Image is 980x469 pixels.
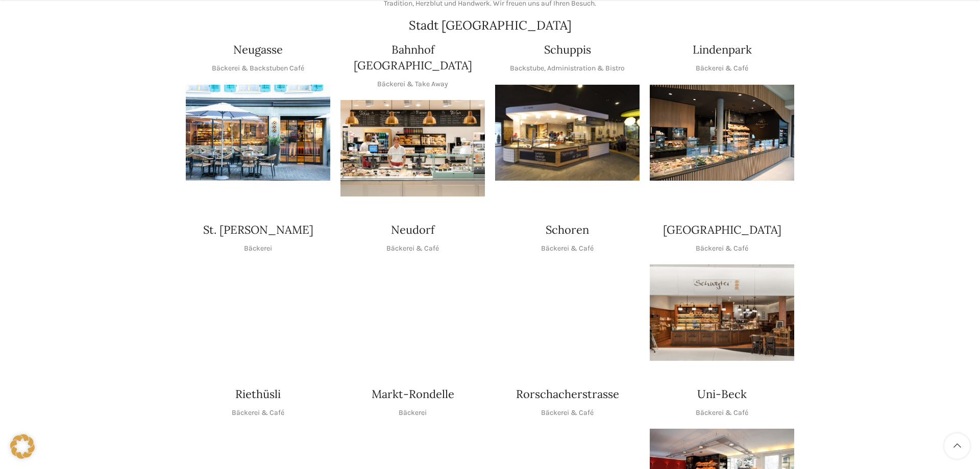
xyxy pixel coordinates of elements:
div: 1 / 1 [186,85,330,181]
p: Bäckerei & Café [696,63,748,74]
img: schwyter-23 [186,264,330,361]
div: 1 / 1 [495,85,640,181]
div: 1 / 1 [340,264,485,361]
h4: Schuppis [544,42,591,58]
h4: Lindenpark [693,42,752,58]
h4: St. [PERSON_NAME] [203,222,313,238]
h4: Schoren [546,222,589,238]
h4: Riethüsli [235,386,281,402]
p: Backstube, Administration & Bistro [510,63,625,74]
h2: Stadt [GEOGRAPHIC_DATA] [186,19,794,32]
div: 1 / 1 [650,264,794,361]
h4: Neugasse [233,42,283,58]
h4: Neudorf [391,222,434,238]
div: 1 / 1 [340,100,485,196]
img: Neudorf_1 [340,264,485,361]
p: Bäckerei & Café [386,243,439,254]
img: Neugasse [186,85,330,181]
h4: Uni-Beck [697,386,747,402]
h4: Rorschacherstrasse [516,386,619,402]
p: Bäckerei & Backstuben Café [212,63,304,74]
img: 017-e1571925257345 [650,85,794,181]
h4: [GEOGRAPHIC_DATA] [663,222,781,238]
p: Bäckerei & Café [696,243,748,254]
p: Bäckerei [244,243,272,254]
h4: Bahnhof [GEOGRAPHIC_DATA] [340,42,485,73]
p: Bäckerei [399,407,427,418]
div: 1 / 1 [495,264,640,361]
p: Bäckerei & Café [541,407,594,418]
img: 150130-Schwyter-013 [495,85,640,181]
a: Scroll to top button [944,433,970,459]
div: 1 / 1 [186,264,330,361]
p: Bäckerei & Café [232,407,284,418]
img: Schwyter-1800x900 [650,264,794,361]
div: 1 / 1 [650,85,794,181]
h4: Markt-Rondelle [372,386,454,402]
p: Bäckerei & Take Away [377,79,448,90]
p: Bäckerei & Café [696,407,748,418]
img: Bahnhof St. Gallen [340,100,485,196]
img: 0842cc03-b884-43c1-a0c9-0889ef9087d6 copy [495,264,640,361]
p: Bäckerei & Café [541,243,594,254]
